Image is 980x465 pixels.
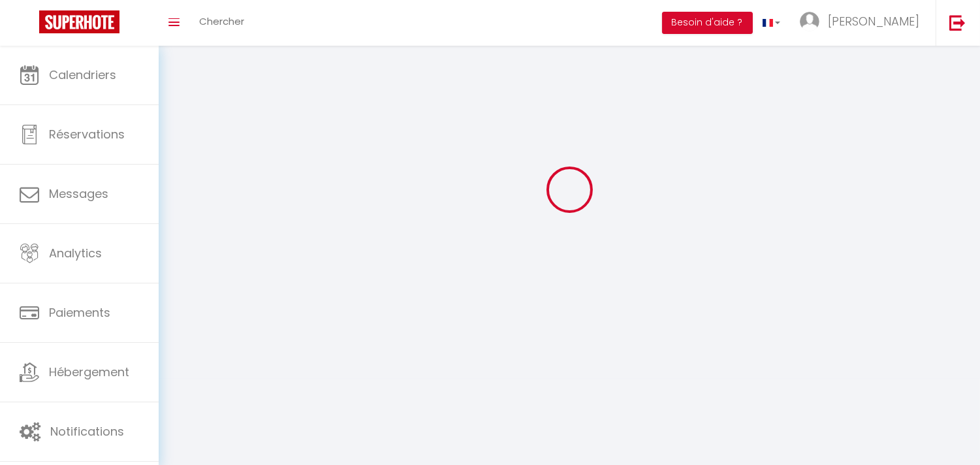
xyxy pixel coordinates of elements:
[49,245,102,261] span: Analytics
[49,304,110,321] span: Paiements
[50,423,124,440] span: Notifications
[39,10,119,33] img: Super Booking
[800,12,819,31] img: ...
[828,13,919,29] span: [PERSON_NAME]
[49,185,108,202] span: Messages
[949,14,966,31] img: logout
[49,126,125,142] span: Réservations
[662,12,753,34] button: Besoin d'aide ?
[199,14,244,28] span: Chercher
[49,364,129,380] span: Hébergement
[49,67,116,83] span: Calendriers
